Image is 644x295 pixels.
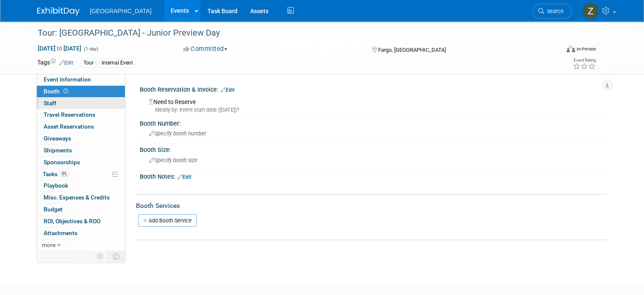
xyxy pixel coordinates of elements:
[138,214,197,227] a: Add Booth Service
[44,100,56,107] span: Staff
[55,45,64,52] span: to
[44,218,100,225] span: ROI, Objectives & ROO
[149,106,600,114] div: Ideally by: event start date ([DATE])?
[43,171,69,177] span: Tasks
[108,251,125,262] td: Toggle Event Tabs
[37,145,125,156] a: Shipments
[81,59,96,67] div: Tour
[37,58,73,68] td: Tags
[37,109,125,121] a: Travel Reservations
[149,157,197,163] span: Specify booth size
[83,46,98,52] span: (1 day)
[42,242,55,248] span: more
[37,74,125,85] a: Event Information
[140,83,607,94] div: Booth Reservation & Invoice:
[44,111,95,118] span: Travel Reservations
[180,45,231,53] button: Committed
[37,216,125,227] a: ROI, Objectives & ROO
[44,182,68,189] span: Playbook
[99,59,135,67] div: Internal Event
[44,230,77,236] span: Attachments
[44,194,110,201] span: Misc. Expenses & Credits
[146,96,600,114] div: Need to Reserve
[567,45,575,52] img: Format-Inperson.png
[44,76,91,83] span: Event Information
[37,133,125,144] a: Giveaways
[44,123,94,130] span: Asset Reservations
[136,201,607,211] div: Booth Services
[90,8,152,14] span: [GEOGRAPHIC_DATA]
[44,135,71,142] span: Giveaways
[177,174,191,180] a: Edit
[44,88,70,95] span: Booth
[37,7,80,16] img: ExhibitDay
[44,206,63,213] span: Budget
[140,117,607,128] div: Booth Number:
[533,4,572,19] a: Search
[44,147,72,154] span: Shipments
[378,47,446,53] span: Fargo, [GEOGRAPHIC_DATA]
[37,157,125,168] a: Sponsorships
[62,88,70,94] span: Booth not reserved yet
[59,60,73,66] a: Edit
[544,8,564,14] span: Search
[583,3,599,19] img: Zoe Graham
[37,228,125,239] a: Attachments
[60,171,69,177] span: 0%
[573,58,596,62] div: Event Rating
[37,204,125,215] a: Budget
[37,121,125,132] a: Asset Reservations
[37,180,125,191] a: Playbook
[140,143,607,154] div: Booth Size:
[37,169,125,180] a: Tasks0%
[37,239,125,251] a: more
[140,170,607,181] div: Booth Notes:
[44,159,80,166] span: Sponsorships
[576,46,596,52] div: In-Person
[221,87,235,93] a: Edit
[93,251,108,262] td: Personalize Event Tab Strip
[37,98,125,109] a: Staff
[149,130,206,137] span: Specify booth number
[37,86,125,97] a: Booth
[37,45,82,52] span: [DATE] [DATE]
[514,44,596,57] div: Event Format
[35,25,549,41] div: Tour: [GEOGRAPHIC_DATA] - Junior Preview Day
[37,192,125,203] a: Misc. Expenses & Credits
